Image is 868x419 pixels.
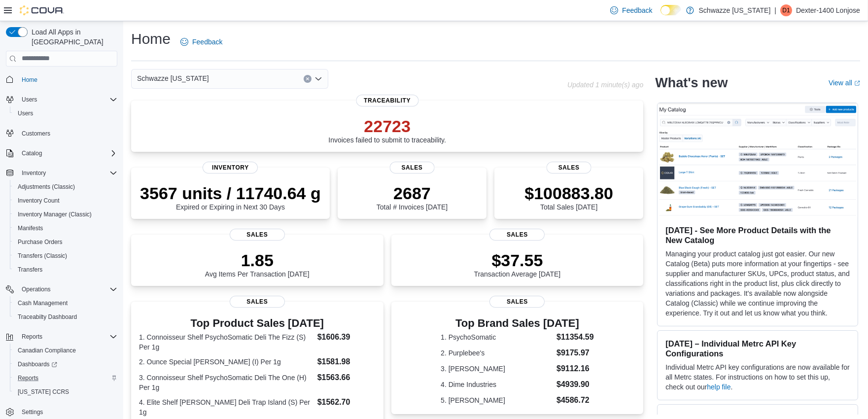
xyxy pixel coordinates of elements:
button: Cash Management [10,296,121,310]
dt: 5. [PERSON_NAME] [441,395,553,405]
span: Inventory Manager (Classic) [18,210,92,218]
dt: 3. [PERSON_NAME] [441,364,553,374]
button: Inventory [2,166,121,180]
div: Transaction Average [DATE] [474,250,561,278]
span: Traceabilty Dashboard [14,311,117,323]
span: Washington CCRS [14,386,117,398]
dt: 1. PsychoSomatic [441,332,553,342]
p: $37.55 [474,250,561,270]
a: Manifests [14,222,47,234]
a: Purchase Orders [14,236,67,248]
span: Reports [14,372,117,384]
div: Expired or Expiring in Next 30 Days [140,183,321,211]
button: Users [10,106,121,120]
span: Cash Management [14,297,117,309]
dt: 2. Ounce Special [PERSON_NAME] (I) Per 1g [139,357,313,367]
dt: 3. Connoisseur Shelf PsychoSomatic Deli The One (H) Per 1g [139,373,313,392]
span: Operations [22,285,51,293]
button: Users [2,93,121,106]
span: Schwazze [US_STATE] [137,72,209,84]
span: Reports [18,374,38,382]
span: [US_STATE] CCRS [18,388,69,396]
span: Inventory [203,162,258,174]
a: [US_STATE] CCRS [14,386,73,398]
span: Customers [22,130,50,138]
button: Inventory Count [10,194,121,208]
span: Customers [18,127,117,140]
span: Sales [489,229,545,241]
h3: [DATE] - See More Product Details with the New Catalog [665,225,850,245]
a: Users [14,107,37,119]
a: Inventory Count [14,195,64,207]
span: Users [18,94,117,105]
span: Settings [22,408,43,416]
p: $100883.80 [524,183,613,203]
p: Dexter-1400 Lonjose [796,4,860,16]
span: Sales [390,162,435,174]
span: Reports [18,331,117,343]
a: Cash Management [14,297,71,309]
span: Load All Apps in [GEOGRAPHIC_DATA] [28,27,117,47]
span: Inventory Manager (Classic) [14,209,117,220]
p: 2687 [377,183,448,203]
p: | [774,4,776,16]
span: D1 [782,4,790,16]
button: Clear input [304,75,312,83]
div: Total # Invoices [DATE] [377,183,448,211]
span: Adjustments (Classic) [18,183,75,191]
svg: External link [854,80,860,86]
dd: $1581.98 [317,356,376,368]
span: Transfers (Classic) [18,252,67,260]
button: Reports [2,330,121,344]
div: Invoices failed to submit to traceability. [328,116,446,144]
a: Reports [14,372,42,384]
a: Dashboards [14,358,61,370]
span: Transfers (Classic) [14,250,117,262]
dd: $1606.39 [317,331,376,343]
button: Users [18,94,41,105]
a: Traceabilty Dashboard [14,311,81,323]
a: Feedback [176,32,226,52]
h3: Top Brand Sales [DATE] [441,317,594,329]
span: Transfers [18,266,42,274]
span: Transfers [14,264,117,276]
dd: $4586.72 [556,394,594,406]
span: Inventory [22,169,46,177]
a: Canadian Compliance [14,345,80,356]
a: Adjustments (Classic) [14,181,79,193]
dt: 4. Dime Industries [441,380,553,389]
span: Home [18,73,117,86]
span: Sales [230,229,285,241]
span: Dashboards [14,358,117,370]
a: Dashboards [10,357,121,371]
dd: $11354.59 [556,331,594,343]
dt: 4. Elite Shelf [PERSON_NAME] Deli Trap Island (S) Per 1g [139,397,313,417]
button: Canadian Compliance [10,344,121,357]
span: Sales [230,296,285,308]
button: Transfers (Classic) [10,249,121,263]
p: 3567 units / 11740.64 g [140,183,321,203]
span: Inventory Count [18,197,60,205]
h3: [DATE] – Individual Metrc API Key Configurations [665,339,850,358]
span: Adjustments (Classic) [14,181,117,193]
span: Reports [22,333,42,341]
p: Managing your product catalog just got easier. Our new Catalog (Beta) puts more information at yo... [665,249,850,318]
span: Settings [18,406,117,418]
button: Inventory Manager (Classic) [10,208,121,221]
span: Feedback [622,5,652,15]
h2: What's new [655,75,728,91]
span: Inventory Count [14,195,117,207]
button: Purchase Orders [10,235,121,249]
img: Cova [20,5,64,15]
span: Canadian Compliance [14,345,117,356]
span: Traceabilty Dashboard [18,313,77,321]
a: help file [707,383,730,391]
span: Dashboards [18,360,57,368]
dd: $9175.97 [556,347,594,359]
p: Schwazze [US_STATE] [699,4,771,16]
h3: Top Product Sales [DATE] [139,317,376,329]
dd: $9112.16 [556,363,594,375]
span: Users [18,109,33,117]
dd: $1562.70 [317,396,376,408]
